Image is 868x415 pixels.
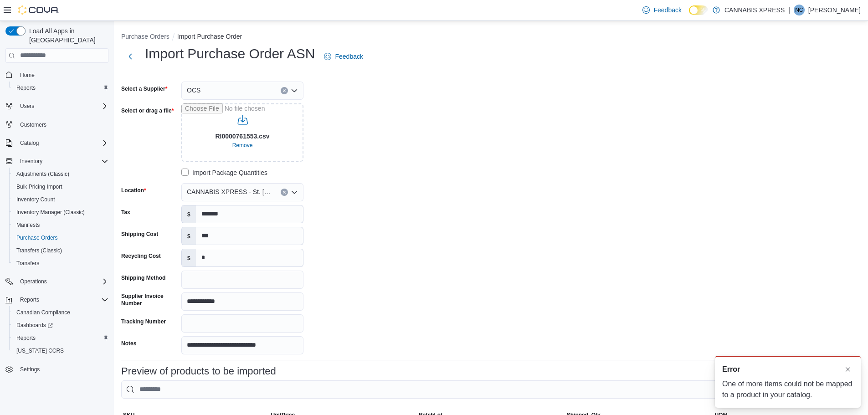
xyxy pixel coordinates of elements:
[16,309,70,316] span: Canadian Compliance
[20,158,42,165] span: Inventory
[16,156,108,167] span: Inventory
[16,119,108,130] span: Customers
[187,186,272,197] span: CANNABIS XPRESS - St. [PERSON_NAME] ([GEOGRAPHIC_DATA])
[20,278,47,285] span: Operations
[16,138,108,149] span: Catalog
[121,340,136,347] label: Notes
[13,194,108,205] span: Inventory Count
[16,260,39,267] span: Transfers
[13,169,73,179] a: Adjustments (Classic)
[121,231,158,238] label: Shipping Cost
[2,137,112,149] button: Catalog
[13,245,108,256] span: Transfers (Classic)
[281,87,288,94] button: Clear input
[20,72,35,79] span: Home
[13,345,67,356] a: [US_STATE] CCRS
[20,139,39,147] span: Catalog
[2,118,112,131] button: Customers
[16,364,108,375] span: Settings
[20,121,46,128] span: Customers
[13,207,88,218] a: Inventory Manager (Classic)
[121,47,139,66] button: Next
[121,366,276,377] h3: Preview of products to be imported
[182,227,196,245] label: $
[13,220,108,231] span: Manifests
[187,85,200,96] span: OCS
[182,249,196,266] label: $
[9,231,112,244] button: Purchase Orders
[13,82,39,93] a: Reports
[689,5,708,15] input: Dark Mode
[9,168,112,180] button: Adjustments (Classic)
[16,84,36,92] span: Reports
[181,167,267,178] label: Import Package Quantities
[16,276,51,287] button: Operations
[121,85,167,92] label: Select a Supplier
[20,366,40,373] span: Settings
[722,364,740,375] span: Error
[9,344,112,357] button: [US_STATE] CCRS
[13,258,43,269] a: Transfers
[335,52,363,61] span: Feedback
[13,307,108,318] span: Canadian Compliance
[16,347,64,354] span: [US_STATE] CCRS
[13,307,74,318] a: Canadian Compliance
[20,296,39,303] span: Reports
[16,170,69,178] span: Adjustments (Classic)
[16,334,36,342] span: Reports
[795,5,803,15] span: NC
[9,219,112,231] button: Manifests
[16,234,58,241] span: Purchase Orders
[18,5,59,15] img: Cova
[653,5,681,15] span: Feedback
[26,26,108,45] span: Load All Apps in [GEOGRAPHIC_DATA]
[788,5,790,15] p: |
[13,82,108,93] span: Reports
[13,194,59,205] a: Inventory Count
[16,101,108,112] span: Users
[177,33,242,40] button: Import Purchase Order
[16,156,46,167] button: Inventory
[16,221,40,229] span: Manifests
[121,107,174,114] label: Select or drag a file
[182,205,196,223] label: $
[2,363,112,376] button: Settings
[16,101,38,112] button: Users
[13,181,108,192] span: Bulk Pricing Import
[121,274,165,282] label: Shipping Method
[13,258,108,269] span: Transfers
[16,294,43,305] button: Reports
[9,257,112,270] button: Transfers
[722,364,853,375] div: Notification
[9,180,112,193] button: Bulk Pricing Import
[5,65,108,400] nav: Complex example
[2,68,112,82] button: Home
[281,189,288,196] button: Clear input
[121,292,178,307] label: Supplier Invoice Number
[9,319,112,332] a: Dashboards
[13,320,56,331] a: Dashboards
[16,209,85,216] span: Inventory Manager (Classic)
[794,5,805,15] div: Nathan Chan
[2,293,112,306] button: Reports
[121,33,169,40] button: Purchase Orders
[689,15,689,15] span: Dark Mode
[16,322,53,329] span: Dashboards
[13,232,108,243] span: Purchase Orders
[808,5,861,15] p: [PERSON_NAME]
[121,187,146,194] label: Location
[16,183,62,190] span: Bulk Pricing Import
[121,209,130,216] label: Tax
[291,87,298,94] button: Open list of options
[121,32,861,43] nav: An example of EuiBreadcrumbs
[724,5,785,15] p: CANNABIS XPRESS
[16,364,43,375] a: Settings
[13,333,39,343] a: Reports
[13,320,108,331] span: Dashboards
[13,220,43,231] a: Manifests
[229,140,257,151] button: Clear selected files
[16,70,38,81] a: Home
[145,45,315,63] h1: Import Purchase Order ASN
[16,276,108,287] span: Operations
[2,100,112,113] button: Users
